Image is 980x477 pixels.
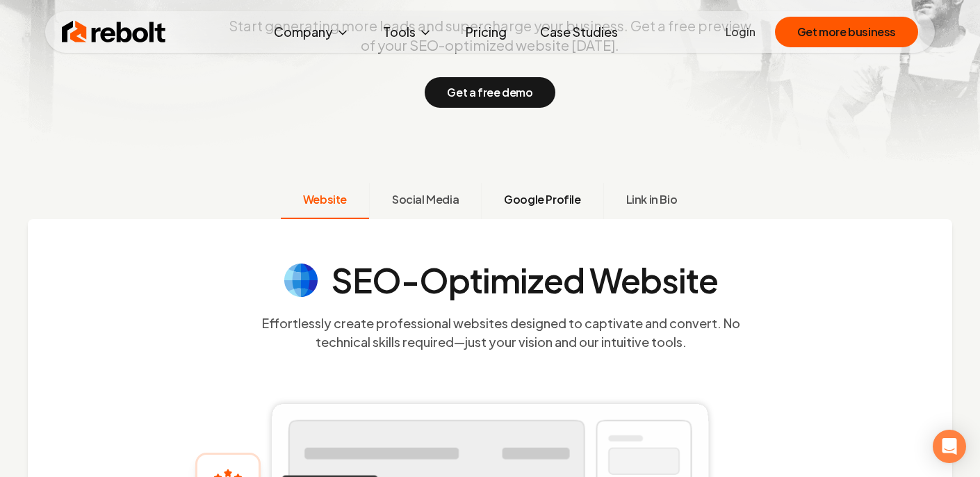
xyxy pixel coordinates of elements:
button: Company [263,18,361,46]
img: Rebolt Logo [62,18,166,46]
button: Website [281,183,369,219]
span: Google Profile [504,191,580,208]
a: Login [726,24,756,40]
a: Case Studies [529,18,629,46]
button: Social Media [369,183,481,219]
button: Link in Bio [603,183,700,219]
button: Get a free demo [425,77,555,108]
a: Pricing [455,18,518,46]
span: Social Media [392,191,459,208]
div: Open Intercom Messenger [933,430,966,463]
h4: SEO-Optimized Website [332,264,718,297]
button: Tools [372,18,443,46]
span: Link in Bio [626,191,678,208]
button: Get more business [775,17,918,47]
span: Website [303,191,347,208]
button: Google Profile [481,183,603,219]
